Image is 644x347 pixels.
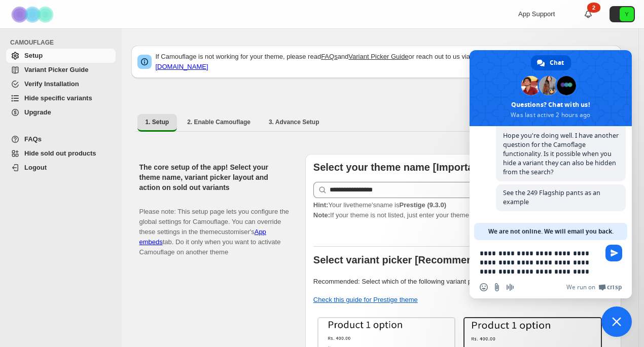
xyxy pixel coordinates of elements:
[24,66,88,73] span: Variant Picker Guide
[313,296,418,303] a: Check this guide for Prestige theme
[566,283,595,291] span: We run on
[24,135,42,143] span: FAQs
[399,201,446,209] strong: Prestige (9.3.0)
[506,283,514,291] span: Audio message
[24,94,92,102] span: Hide specific variants
[620,7,634,21] span: Avatar with initials Y
[8,1,59,28] img: Camouflage
[10,38,117,47] span: CAMOUFLAGE
[583,9,593,19] a: 2
[24,80,79,88] span: Verify Installation
[607,283,622,291] span: Crisp
[610,6,635,22] button: Avatar with initials Y
[313,200,613,220] p: If your theme is not listed, just enter your theme name. Check to find your theme name.
[6,105,116,120] a: Upgrade
[6,49,116,63] a: Setup
[139,197,289,257] p: Please note: This setup page lets you configure the global settings for Camouflage. You can overr...
[6,132,116,146] a: FAQs
[480,283,488,291] span: Insert an emoji
[313,211,330,219] strong: Note:
[24,164,47,171] span: Logout
[269,118,319,126] span: 3. Advance Setup
[503,113,619,176] span: Hi [PERSON_NAME], Hope you're doing well. I have another question for the Camoflage functionality...
[24,52,43,59] span: Setup
[146,118,169,126] span: 1. Setup
[24,108,51,116] span: Upgrade
[605,245,622,261] span: Send
[480,249,599,276] textarea: Compose your message...
[6,146,116,161] a: Hide sold out products
[313,254,494,265] b: Select variant picker [Recommended]
[518,10,555,18] span: App Support
[321,53,338,60] a: FAQs
[6,77,116,91] a: Verify Installation
[348,53,408,60] a: Variant Picker Guide
[156,52,615,72] p: If Camouflage is not working for your theme, please read and or reach out to us via chat or email:
[601,306,632,337] div: Close chat
[493,283,501,291] span: Send a file
[587,3,600,13] div: 2
[187,118,251,126] span: 2. Enable Camouflage
[313,162,486,173] b: Select your theme name [Important]
[550,55,564,70] span: Chat
[6,63,116,77] a: Variant Picker Guide
[625,11,629,17] text: Y
[6,91,116,105] a: Hide specific variants
[566,283,622,291] a: We run onCrisp
[6,161,116,175] a: Logout
[531,55,571,70] div: Chat
[313,201,329,209] strong: Hint:
[139,162,289,192] h2: The core setup of the app! Select your theme name, variant picker layout and action on sold out v...
[24,149,96,157] span: Hide sold out products
[488,223,614,240] span: We are not online. We will email you back.
[503,188,600,206] span: See the 249 Flagship pants as an example
[313,201,446,209] span: Your live theme's name is
[313,277,613,287] p: Recommended: Select which of the following variant picker styles match your theme.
